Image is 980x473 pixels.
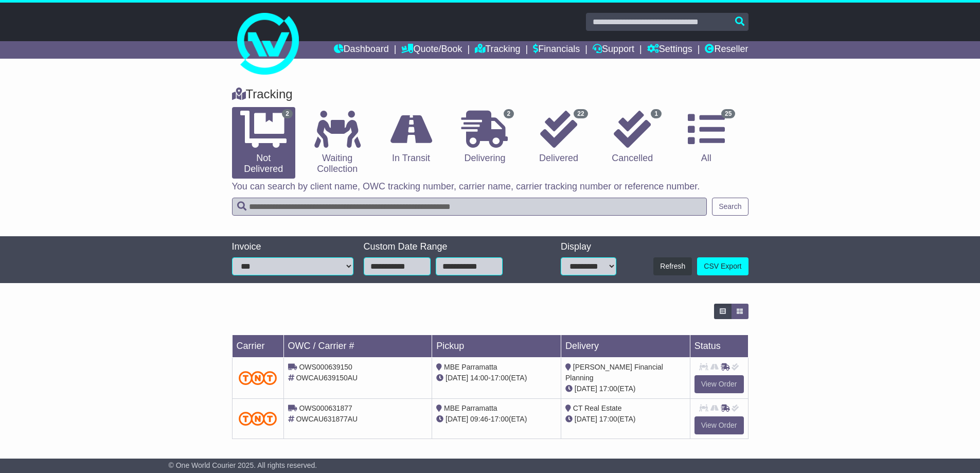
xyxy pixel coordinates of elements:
[470,415,488,423] span: 09:46
[565,414,686,425] div: (ETA)
[599,415,617,423] span: 17:00
[651,109,662,118] span: 1
[232,181,749,192] p: You can search by client name, OWC tracking number, carrier name, carrier tracking number or refe...
[527,107,590,168] a: 22 Delivered
[453,107,516,168] a: 2 Delivering
[232,107,295,179] a: 2 Not Delivered
[169,461,317,469] span: © One World Courier 2025. All rights reserved.
[436,414,557,425] div: - (ETA)
[533,41,580,59] a: Financials
[491,415,509,423] span: 17:00
[296,415,358,423] span: OWCAU631877AU
[565,383,686,394] div: (ETA)
[601,107,664,168] a: 1 Cancelled
[334,41,389,59] a: Dashboard
[444,363,497,371] span: MBE Parramatta
[282,109,293,118] span: 2
[239,371,277,385] img: TNT_Domestic.png
[561,335,690,358] td: Delivery
[721,109,735,118] span: 25
[674,107,738,168] a: 25 All
[694,375,744,393] a: View Order
[446,415,468,423] span: [DATE]
[705,41,748,59] a: Reseller
[296,374,358,382] span: OWCAU639150AU
[232,241,353,253] div: Invoice
[444,404,497,412] span: MBE Parramatta
[697,257,748,275] a: CSV Export
[575,384,597,393] span: [DATE]
[299,363,352,371] span: OWS000639150
[379,107,442,168] a: In Transit
[565,363,663,382] span: [PERSON_NAME] Financial Planning
[283,335,432,358] td: OWC / Carrier #
[446,374,468,382] span: [DATE]
[432,335,561,358] td: Pickup
[364,241,529,253] div: Custom Date Range
[647,41,692,59] a: Settings
[299,404,352,412] span: OWS000631877
[574,109,587,118] span: 22
[694,416,744,434] a: View Order
[232,335,283,358] td: Carrier
[575,415,597,423] span: [DATE]
[306,107,369,179] a: Waiting Collection
[712,198,748,216] button: Search
[239,412,277,426] img: TNT_Domestic.png
[561,241,616,253] div: Display
[401,41,462,59] a: Quote/Book
[227,87,754,102] div: Tracking
[475,41,520,59] a: Tracking
[653,257,692,275] button: Refresh
[573,404,622,412] span: CT Real Estate
[436,373,557,383] div: - (ETA)
[504,109,514,118] span: 2
[690,335,748,358] td: Status
[470,374,488,382] span: 14:00
[593,41,634,59] a: Support
[599,384,617,393] span: 17:00
[491,374,509,382] span: 17:00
